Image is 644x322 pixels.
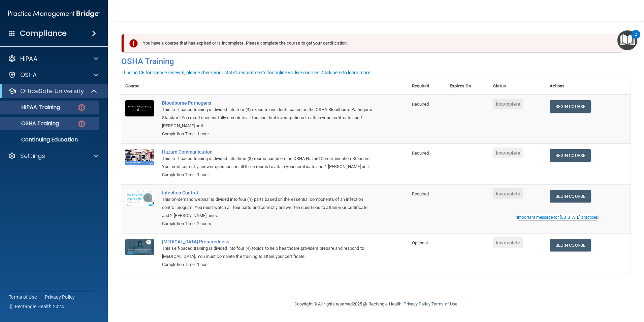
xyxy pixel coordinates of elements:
div: Completion Time: 1 hour [162,171,374,179]
span: Incomplete [493,99,523,109]
p: HIPAA Training [4,104,60,111]
img: exclamation-circle-solid-danger.72ef9ffc.png [129,39,138,48]
span: Incomplete [493,237,523,248]
span: Incomplete [493,147,523,158]
span: Incomplete [493,188,523,199]
img: danger-circle.6113f641.png [77,119,86,128]
span: Ⓒ Rectangle Health 2024 [9,303,64,310]
a: OSHA [8,71,98,79]
div: Completion Time: 1 hour [162,261,374,269]
a: OfficeSafe University [8,87,98,95]
div: Important message for [US_STATE] practices [517,215,598,219]
div: 2 [635,34,637,43]
p: HIPAA [20,55,37,63]
div: Completion Time: 2 hours [162,220,374,228]
a: Terms of Use [431,301,457,306]
div: This self-paced training is divided into three (3) rooms based on the OSHA Hazard Communication S... [162,155,374,171]
iframe: Drift Widget Chat Controller [527,274,636,301]
div: Copyright © All rights reserved 2025 @ Rectangle Health | | [253,293,499,315]
img: danger-circle.6113f641.png [77,103,86,112]
span: Required [412,191,429,196]
div: This self-paced training is divided into four (4) topics to help healthcare providers prepare and... [162,244,374,261]
h4: Compliance [20,29,67,38]
th: Required [408,78,446,95]
th: Actions [546,78,631,95]
a: Begin Course [550,100,591,113]
a: Hazard Communication [162,149,374,155]
a: Privacy Policy [45,294,75,300]
a: Bloodborne Pathogens [162,100,374,106]
a: Begin Course [550,190,591,203]
div: Completion Time: 1 hour [162,130,374,138]
p: OSHA [20,71,37,79]
span: Optional [412,240,428,245]
a: Begin Course [550,149,591,162]
span: Required [412,151,429,156]
div: If using CE for license renewal, please check your state's requirements for online vs. live cours... [122,70,372,75]
a: Infection Control [162,190,374,195]
a: Settings [8,152,98,160]
h4: OSHA Training [121,57,631,66]
a: Terms of Use [9,294,37,300]
a: Privacy Policy [404,301,430,306]
button: Open Resource Center, 2 new notifications [617,30,637,50]
p: Settings [20,152,45,160]
p: OfficeSafe University [20,87,84,95]
button: If using CE for license renewal, please check your state's requirements for online vs. live cours... [121,69,373,76]
div: You have a course that has expired or is incomplete. Please complete the course to get your certi... [124,34,623,53]
a: [MEDICAL_DATA] Preparedness [162,239,374,244]
p: OSHA Training [4,120,59,127]
button: Read this if you are a dental practitioner in the state of CA [516,214,599,221]
div: This self-paced training is divided into four (4) exposure incidents based on the OSHA Bloodborne... [162,106,374,130]
th: Status [489,78,546,95]
th: Course [121,78,158,95]
a: HIPAA [8,55,98,63]
div: This on-demand webinar is divided into four (4) parts based on the essential components of an inf... [162,195,374,220]
span: Required [412,102,429,107]
img: PMB logo [8,7,100,21]
th: Expires On [446,78,489,95]
a: Begin Course [550,239,591,251]
p: Continuing Education [4,136,96,143]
